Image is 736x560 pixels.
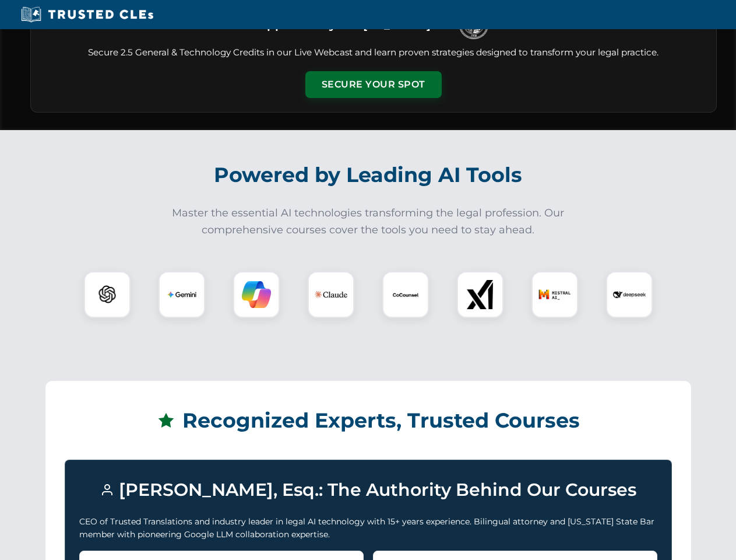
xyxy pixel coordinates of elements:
[308,271,354,318] div: Claude
[164,205,572,239] p: Master the essential AI technologies transforming the legal profession. Our comprehensive courses...
[167,280,196,309] img: Gemini Logo
[391,280,420,309] img: CoCounsel Logo
[382,271,429,318] div: CoCounsel
[613,278,646,311] img: DeepSeek Logo
[90,278,124,311] img: ChatGPT Logo
[457,271,503,318] div: xAI
[79,515,657,541] p: CEO of Trusted Translations and industry leader in legal AI technology with 15+ years experience....
[84,271,131,318] div: ChatGPT
[531,271,578,318] div: Mistral AI
[45,46,702,60] p: Secure 2.5 General & Technology Credits in our Live Webcast and learn proven strategies designed ...
[45,155,691,195] h2: Powered by Leading AI Tools
[242,280,271,309] img: Copilot Logo
[233,271,280,318] div: Copilot
[79,474,657,506] h3: [PERSON_NAME], Esq.: The Authority Behind Our Courses
[606,271,653,318] div: DeepSeek
[538,278,571,311] img: Mistral AI Logo
[159,271,205,318] div: Gemini
[466,280,495,309] img: xAI Logo
[305,71,442,98] button: Secure Your Spot
[315,278,347,311] img: Claude Logo
[65,400,672,441] h2: Recognized Experts, Trusted Courses
[17,6,157,23] img: Trusted CLEs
